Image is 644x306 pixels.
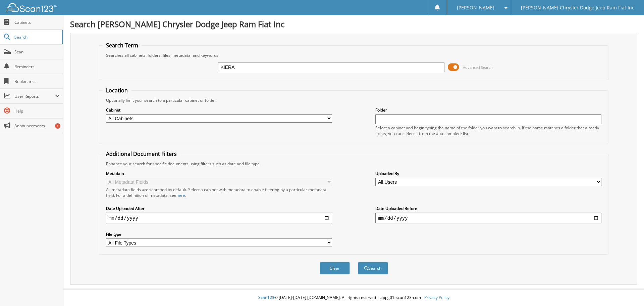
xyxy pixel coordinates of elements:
[14,123,60,129] span: Announcements
[176,192,185,198] a: here
[103,97,605,103] div: Optionally limit your search to a particular cabinet or folder
[521,6,634,10] span: [PERSON_NAME] Chrysler Dodge Jeep Ram Fiat Inc
[424,295,449,300] a: Privacy Policy
[258,295,274,300] span: Scan123
[106,171,332,176] label: Metadata
[14,34,59,40] span: Search
[103,161,605,167] div: Enhance your search for specific documents using filters such as date and file type.
[375,206,601,211] label: Date Uploaded Before
[14,64,60,70] span: Reminders
[55,123,60,129] div: 1
[106,187,332,198] div: All metadata fields are searched by default. Select a cabinet with metadata to enable filtering b...
[463,65,493,70] span: Advanced Search
[320,262,350,274] button: Clear
[14,19,60,25] span: Cabinets
[103,52,605,58] div: Searches all cabinets, folders, files, metadata, and keywords
[375,107,601,113] label: Folder
[375,171,601,176] label: Uploaded By
[103,87,131,94] legend: Location
[106,231,332,237] label: File type
[358,262,388,274] button: Search
[106,206,332,211] label: Date Uploaded After
[7,3,57,12] img: scan123-logo-white.svg
[375,213,601,223] input: end
[70,18,637,30] h1: Search [PERSON_NAME] Chrysler Dodge Jeep Ram Fiat Inc
[14,108,60,114] span: Help
[14,93,55,99] span: User Reports
[63,290,644,306] div: © [DATE]-[DATE] [DOMAIN_NAME]. All rights reserved | appg01-scan123-com |
[14,49,60,55] span: Scan
[375,125,601,136] div: Select a cabinet and begin typing the name of the folder you want to search in. If the name match...
[106,213,332,223] input: start
[14,79,60,84] span: Bookmarks
[103,150,180,158] legend: Additional Document Filters
[103,42,142,49] legend: Search Term
[106,107,332,113] label: Cabinet
[457,6,494,10] span: [PERSON_NAME]
[610,274,644,306] iframe: Chat Widget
